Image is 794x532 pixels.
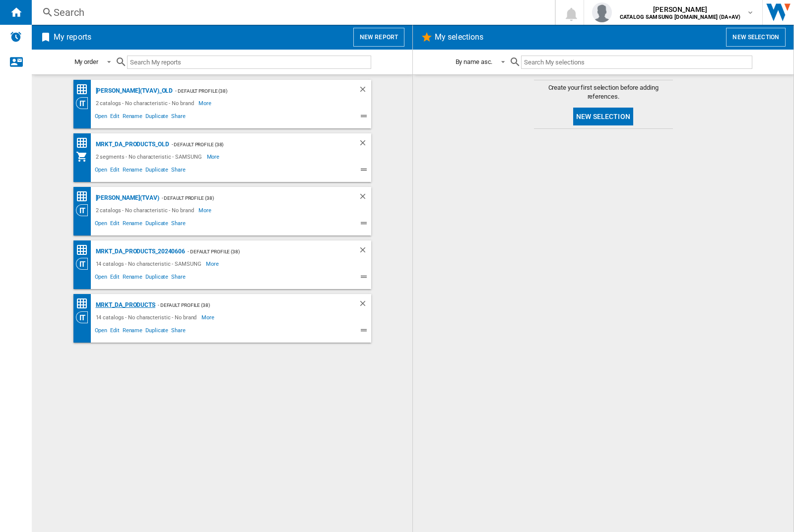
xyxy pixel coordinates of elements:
[93,258,206,270] div: 14 catalogs - No characteristic - SAMSUNG
[109,326,121,338] span: Edit
[76,258,93,270] div: Category View
[726,28,786,47] button: New selection
[76,151,93,163] div: My Assortment
[76,204,93,216] div: Category View
[93,204,199,216] div: 2 catalogs - No characteristic - No brand
[74,58,98,65] div: My order
[121,112,144,123] span: Rename
[155,299,338,311] div: - Default profile (38)
[353,28,404,47] button: New report
[76,311,93,323] div: Category View
[358,299,371,311] div: Delete
[93,192,159,204] div: [PERSON_NAME](TVAV)
[93,138,169,151] div: MRKT_DA_PRODUCTS_OLD
[144,112,170,123] span: Duplicate
[109,219,121,231] span: Edit
[521,56,752,69] input: Search My selections
[620,4,740,14] span: [PERSON_NAME]
[433,28,485,47] h2: My selections
[121,219,144,231] span: Rename
[10,31,22,43] img: alerts-logo.svg
[358,85,371,97] div: Delete
[93,112,109,123] span: Open
[109,165,121,177] span: Edit
[173,85,338,97] div: - Default profile (38)
[144,219,170,231] span: Duplicate
[54,5,529,19] div: Search
[93,326,109,338] span: Open
[198,204,213,216] span: More
[358,138,371,151] div: Delete
[534,83,673,101] span: Create your first selection before adding references.
[93,219,109,231] span: Open
[93,299,155,311] div: MRKT_DA_PRODUCTS
[93,165,109,177] span: Open
[144,165,170,177] span: Duplicate
[159,192,338,204] div: - Default profile (38)
[76,137,93,149] div: Price Matrix
[206,258,220,270] span: More
[620,14,740,20] b: CATALOG SAMSUNG [DOMAIN_NAME] (DA+AV)
[170,165,187,177] span: Share
[573,108,633,125] button: New selection
[207,151,221,163] span: More
[76,97,93,109] div: Category View
[592,2,612,22] img: profile.jpg
[76,83,93,96] div: Price Matrix
[185,245,338,258] div: - Default profile (38)
[93,245,186,258] div: MRKT_DA_PRODUCTS_20240606
[121,326,144,338] span: Rename
[76,190,93,203] div: Price Matrix
[93,311,202,323] div: 14 catalogs - No characteristic - No brand
[170,272,187,284] span: Share
[198,97,213,109] span: More
[127,56,371,69] input: Search My reports
[52,28,93,47] h2: My reports
[456,58,493,65] div: By name asc.
[93,85,173,97] div: [PERSON_NAME](TVAV)_old
[170,112,187,123] span: Share
[121,272,144,284] span: Rename
[76,244,93,256] div: Price Matrix
[169,138,338,151] div: - Default profile (38)
[76,297,93,310] div: Price Matrix
[121,165,144,177] span: Rename
[170,219,187,231] span: Share
[170,326,187,338] span: Share
[93,151,207,163] div: 2 segments - No characteristic - SAMSUNG
[109,112,121,123] span: Edit
[109,272,121,284] span: Edit
[358,192,371,204] div: Delete
[144,272,170,284] span: Duplicate
[93,97,199,109] div: 2 catalogs - No characteristic - No brand
[201,311,216,323] span: More
[144,326,170,338] span: Duplicate
[93,272,109,284] span: Open
[358,245,371,258] div: Delete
